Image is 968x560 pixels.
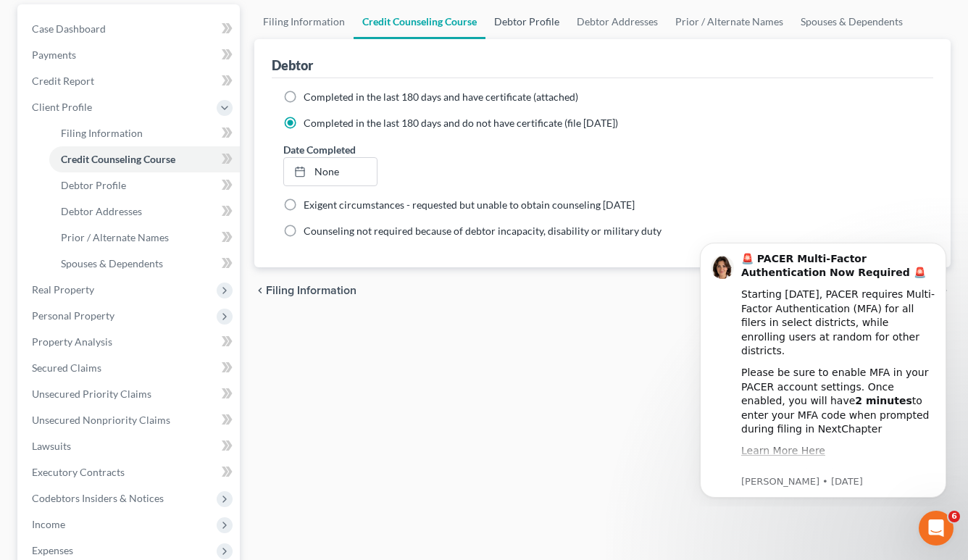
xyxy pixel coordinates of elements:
[32,49,76,61] span: Payments
[32,414,170,426] span: Unsecured Nonpriority Claims
[284,158,377,185] a: None
[678,230,968,506] iframe: Intercom notifications message
[32,544,73,556] span: Expenses
[792,4,911,39] a: Spouses & Dependents
[304,225,662,237] span: Counseling not required because of debtor incapacity, disability or military duty
[32,75,94,87] span: Credit Report
[32,283,94,296] span: Real Property
[254,4,354,39] a: Filing Information
[254,285,266,296] i: chevron_left
[32,518,65,530] span: Income
[49,146,240,172] a: Credit Counseling Course
[32,388,151,400] span: Unsecured Priority Claims
[272,57,313,74] div: Debtor
[667,4,792,39] a: Prior / Alternate Names
[354,4,485,39] a: Credit Counseling Course
[32,362,101,374] span: Secured Claims
[266,285,356,296] span: Filing Information
[20,381,240,407] a: Unsecured Priority Claims
[304,117,618,129] span: Completed in the last 180 days and do not have certificate (file [DATE])
[49,251,240,277] a: Spouses & Dependents
[32,101,92,113] span: Client Profile
[32,466,125,478] span: Executory Contracts
[49,225,240,251] a: Prior / Alternate Names
[485,4,568,39] a: Debtor Profile
[49,198,240,225] a: Debtor Addresses
[61,257,163,269] span: Spouses & Dependents
[20,329,240,355] a: Property Analysis
[63,246,257,259] p: Message from Emma, sent 6w ago
[32,22,106,35] span: Case Dashboard
[304,91,578,103] span: Completed in the last 180 days and have certificate (attached)
[49,172,240,198] a: Debtor Profile
[20,355,240,381] a: Secured Claims
[32,335,112,348] span: Property Analysis
[20,407,240,433] a: Unsecured Nonpriority Claims
[948,511,960,522] span: 6
[61,153,175,165] span: Credit Counseling Course
[61,205,142,217] span: Debtor Addresses
[61,179,126,191] span: Debtor Profile
[49,120,240,146] a: Filing Information
[61,127,143,139] span: Filing Information
[20,433,240,459] a: Lawsuits
[32,309,114,322] span: Personal Property
[20,16,240,42] a: Case Dashboard
[32,440,71,452] span: Lawsuits
[304,198,635,211] span: Exigent circumstances - requested but unable to obtain counseling [DATE]
[568,4,667,39] a: Debtor Addresses
[63,237,256,291] i: We use the Salesforce Authenticator app for MFA at NextChapter and other users are reporting the ...
[919,511,954,546] iframe: Intercom live chat
[254,285,356,296] button: chevron_left Filing Information
[283,142,356,157] label: Date Completed
[32,492,164,504] span: Codebtors Insiders & Notices
[20,459,240,485] a: Executory Contracts
[61,231,169,243] span: Prior / Alternate Names
[20,68,240,94] a: Credit Report
[20,42,240,68] a: Payments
